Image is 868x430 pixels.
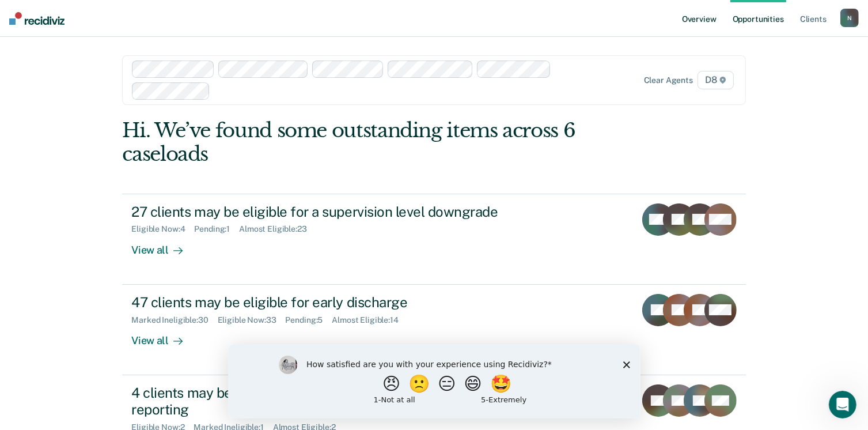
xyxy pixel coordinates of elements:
div: Marked Ineligible : 30 [131,315,217,325]
div: Clear agents [644,76,693,85]
iframe: Survey by Kim from Recidiviz [228,344,640,418]
div: 27 clients may be eligible for a supervision level downgrade [131,203,536,220]
div: Pending : 1 [194,224,239,234]
div: Eligible Now : 4 [131,224,194,234]
div: Eligible Now : 33 [218,315,286,325]
div: Almost Eligible : 23 [239,224,316,234]
button: N [840,9,859,27]
div: View all [131,325,196,347]
iframe: Intercom live chat [829,391,856,418]
div: Hi. We’ve found some outstanding items across 6 caseloads [122,119,621,166]
img: Recidiviz [9,12,65,25]
a: 27 clients may be eligible for a supervision level downgradeEligible Now:4Pending:1Almost Eligibl... [122,194,745,285]
span: D8 [698,71,734,89]
div: Pending : 5 [286,315,332,325]
a: 47 clients may be eligible for early dischargeMarked Ineligible:30Eligible Now:33Pending:5Almost ... [122,285,745,375]
div: 4 clients may be eligible for downgrade to a minimum telephone reporting [131,384,536,418]
div: View all [131,234,196,257]
div: 47 clients may be eligible for early discharge [131,294,536,311]
div: Almost Eligible : 14 [332,315,408,325]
